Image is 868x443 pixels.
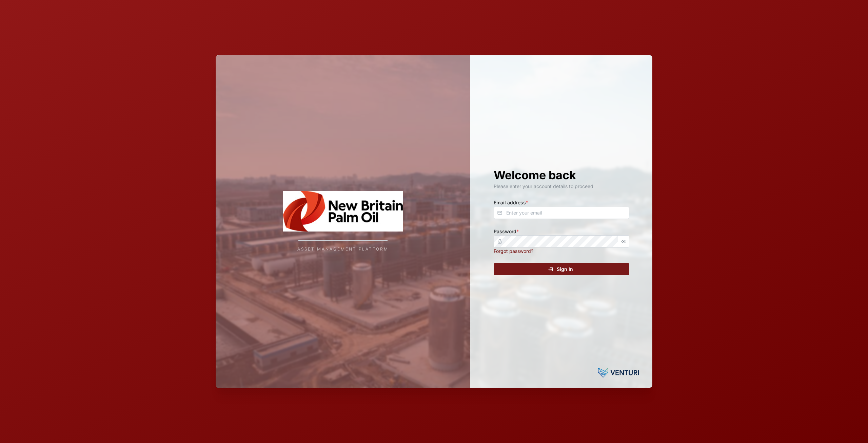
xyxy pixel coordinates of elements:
span: Sign In [557,263,573,275]
img: Company Logo [275,191,411,232]
label: Password [494,228,519,235]
button: Sign In [494,263,629,275]
input: Enter your email [494,207,629,219]
label: Email address [494,199,528,206]
a: Forgot password? [494,248,533,254]
img: Powered by: Venturi [598,366,639,380]
h1: Welcome back [494,168,629,183]
div: Please enter your account details to proceed [494,183,629,190]
div: Asset Management Platform [297,246,389,253]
